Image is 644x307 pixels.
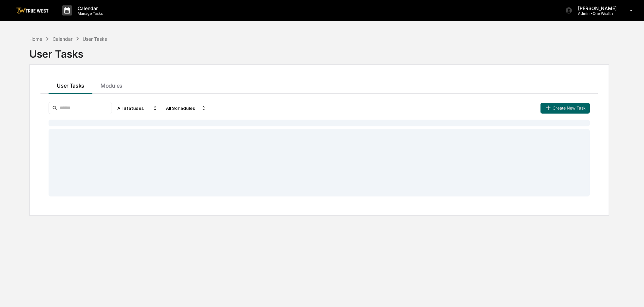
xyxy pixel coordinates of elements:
img: logo [16,7,49,14]
div: User Tasks [29,42,609,60]
button: User Tasks [49,75,92,94]
div: All Schedules [163,103,209,114]
p: Manage Tasks [72,11,106,16]
p: Admin • One Wealth [573,11,620,16]
p: [PERSON_NAME] [573,5,620,11]
div: Home [29,36,42,42]
div: Calendar [53,36,72,42]
div: All Statuses [115,103,160,114]
p: Calendar [72,5,106,11]
button: Modules [92,75,130,94]
button: Create New Task [540,103,590,114]
div: User Tasks [83,36,107,42]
